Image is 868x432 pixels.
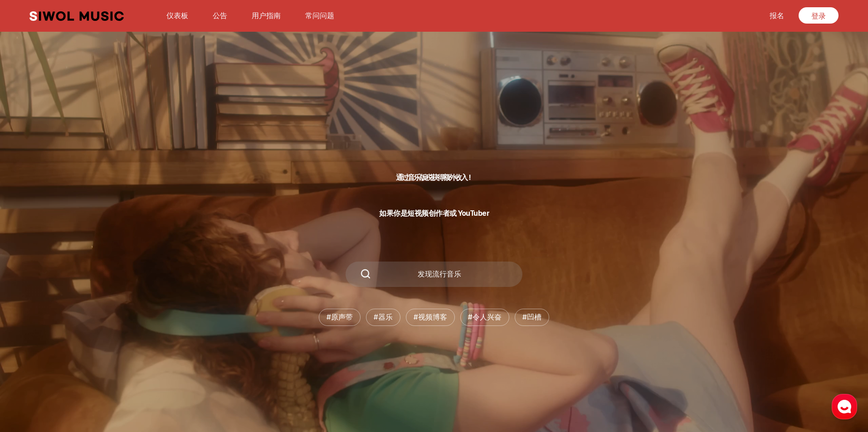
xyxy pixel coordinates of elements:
[379,209,489,218] font: 如果你是短视频创作者或 YouTuber
[327,313,331,321] font: #
[207,6,233,25] a: 公告
[300,5,340,27] button: 常问问题
[522,313,527,321] font: #
[396,173,472,182] font: 通过音乐版税获得额外收入！
[764,6,790,25] a: 报名
[305,11,334,20] font: 常问问题
[374,313,378,321] font: #
[811,12,826,20] font: 登录
[414,313,418,321] font: #
[418,313,447,321] font: 视频博客
[378,313,393,321] font: 器乐
[799,7,839,24] a: 登录
[213,11,227,20] font: 公告
[473,313,502,321] font: 令人兴奋
[527,313,541,321] font: 凹槽
[418,270,461,278] font: 发现流行音乐
[246,6,286,25] a: 用户指南
[166,11,188,20] font: 仪表板
[252,11,281,20] font: 用户指南
[161,6,194,25] a: 仪表板
[331,313,353,321] font: 原声带
[468,313,473,321] font: #
[770,11,784,20] font: 报名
